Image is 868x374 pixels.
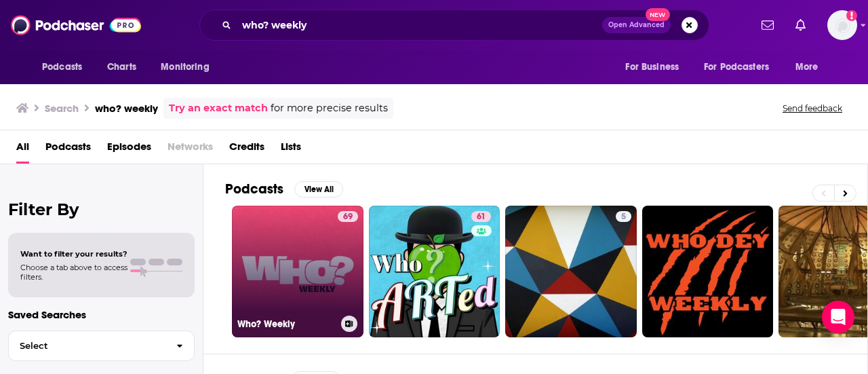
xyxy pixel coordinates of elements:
h3: Who? Weekly [237,318,336,330]
a: Credits [229,136,264,164]
a: Try an exact match [169,100,268,116]
span: New [646,8,670,21]
span: 69 [343,210,353,224]
span: 61 [477,210,486,224]
span: Charts [107,58,136,77]
a: All [16,136,29,164]
a: Show notifications dropdown [790,14,811,37]
span: More [795,58,818,77]
span: Logged in as mdekoning [827,10,857,40]
div: Open Intercom Messenger [822,301,854,333]
button: Send feedback [778,102,846,114]
a: Podcasts [45,136,91,164]
a: Lists [281,136,301,164]
button: open menu [616,54,696,80]
h2: Podcasts [225,181,283,198]
button: Select [8,331,195,361]
a: 69Who? Weekly [232,206,363,337]
svg: Add a profile image [846,10,857,21]
h3: who? weekly [95,102,158,115]
a: 5 [505,206,637,337]
a: PodcastsView All [225,181,343,198]
button: open menu [33,54,100,80]
span: 5 [621,210,626,224]
a: Episodes [107,136,151,164]
img: User Profile [827,10,857,40]
span: Select [9,341,165,350]
span: Choose a tab above to access filters. [20,263,127,282]
span: Podcasts [42,58,82,77]
span: For Podcasters [704,58,769,77]
span: Want to filter your results? [20,249,127,259]
button: Show profile menu [827,10,857,40]
a: Charts [98,54,144,80]
h2: Filter By [8,200,195,219]
a: Show notifications dropdown [756,14,779,37]
span: Open Advanced [608,22,665,29]
span: for more precise results [271,100,388,116]
div: Search podcasts, credits, & more... [199,10,709,41]
button: open menu [151,54,226,80]
a: 61 [369,206,500,337]
a: 69 [338,211,358,222]
button: Open AdvancedNew [602,17,671,33]
p: Saved Searches [8,308,195,321]
button: open menu [786,54,835,80]
input: Search podcasts, credits, & more... [237,14,602,36]
a: 61 [471,211,491,222]
img: Podchaser - Follow, Share and Rate Podcasts [11,12,141,38]
button: View All [294,181,343,198]
h3: Search [45,102,79,115]
button: open menu [695,54,789,80]
span: For Business [625,58,679,77]
span: Monitoring [161,58,209,77]
a: 5 [616,211,631,222]
span: Networks [167,136,213,164]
